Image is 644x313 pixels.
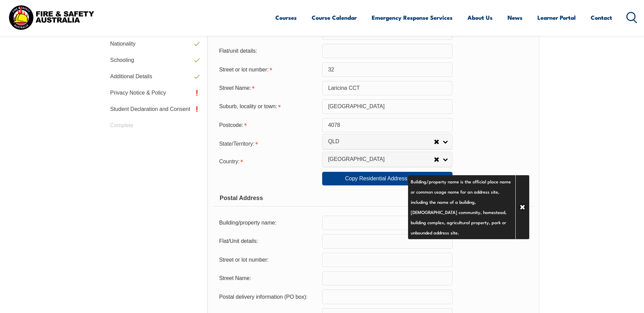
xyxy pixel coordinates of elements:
[214,100,322,113] div: Suburb, locality or town is required.
[214,290,322,303] div: Postal delivery information (PO box):
[591,9,612,27] a: Contact
[453,218,462,228] a: Info
[105,85,204,101] a: Privacy Notice & Policy
[328,138,434,145] span: QLD
[322,172,453,185] a: Copy Residential Address to Postal
[537,9,576,27] a: Learner Portal
[105,36,204,52] a: Nationality
[219,159,239,164] span: Country:
[275,9,297,27] a: Courses
[214,235,322,248] div: Flat/Unit details:
[214,82,322,95] div: Street Name is required.
[214,136,322,150] div: State/Territory is required.
[328,156,434,163] span: [GEOGRAPHIC_DATA]
[515,175,529,239] a: Close
[214,190,533,207] div: Postal Address
[105,101,204,117] a: Student Declaration and Consent
[372,9,453,27] a: Emergency Response Services
[214,119,322,132] div: Postcode is required.
[214,253,322,266] div: Street or lot number:
[105,68,204,85] a: Additional Details
[214,272,322,285] div: Street Name:
[214,45,322,57] div: Flat/unit details:
[105,52,204,68] a: Schooling
[312,9,357,27] a: Course Calendar
[508,9,522,27] a: News
[214,216,322,229] div: Building/property name:
[214,154,322,168] div: Country is required.
[214,63,322,76] div: Street or lot number is required.
[467,9,493,27] a: About Us
[219,141,254,147] span: State/Territory:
